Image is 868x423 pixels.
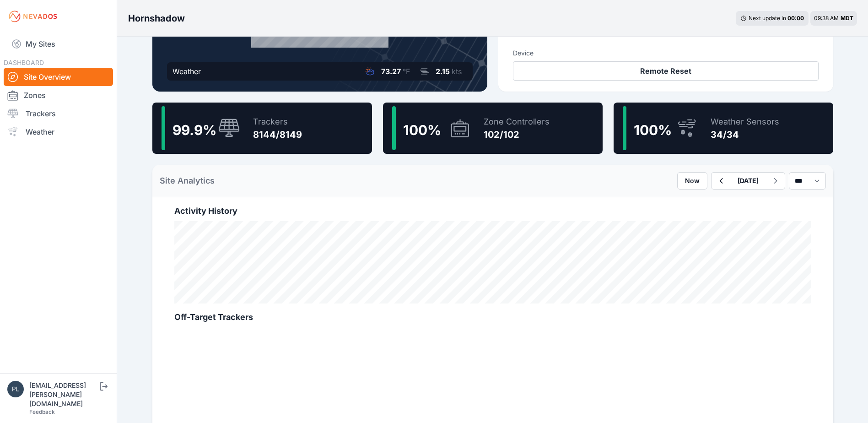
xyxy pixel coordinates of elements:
a: Site Overview [4,68,113,86]
span: kts [452,67,462,76]
button: Remote Reset [513,61,819,81]
div: Weather Sensors [711,115,779,128]
nav: Breadcrumb [128,6,185,30]
button: Now [677,172,707,190]
h3: Device [513,49,819,58]
img: Nevados [7,9,59,24]
span: 2.15 [436,67,450,76]
a: 99.9%Trackers8144/8149 [152,103,372,154]
span: °F [403,67,410,76]
div: [EMAIL_ADDRESS][PERSON_NAME][DOMAIN_NAME] [29,381,98,408]
h2: Site Analytics [160,174,215,187]
div: 00 : 00 [787,15,804,22]
h2: Off-Target Trackers [174,311,811,324]
div: 102/102 [484,128,550,141]
span: 100 % [403,122,441,138]
a: Weather [4,123,113,141]
span: DASHBOARD [4,59,44,66]
a: Trackers [4,104,113,123]
a: Feedback [29,408,55,415]
div: Weather [173,66,201,77]
span: 99.9 % [173,122,216,138]
a: 100%Weather Sensors34/34 [614,103,833,154]
span: 100 % [634,122,672,138]
h3: Hornshadow [128,12,185,25]
a: My Sites [4,33,113,55]
img: plsmith@sundt.com [7,381,24,397]
div: 8144/8149 [253,128,302,141]
span: 09:38 AM [814,15,839,22]
h2: Activity History [174,205,811,217]
a: 100%Zone Controllers102/102 [383,103,603,154]
span: Next update in [749,15,786,22]
div: Trackers [253,115,302,128]
a: Zones [4,86,113,104]
div: 34/34 [711,128,779,141]
span: MDT [841,15,853,22]
button: [DATE] [730,173,766,189]
div: Zone Controllers [484,115,550,128]
span: 73.27 [381,67,401,76]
